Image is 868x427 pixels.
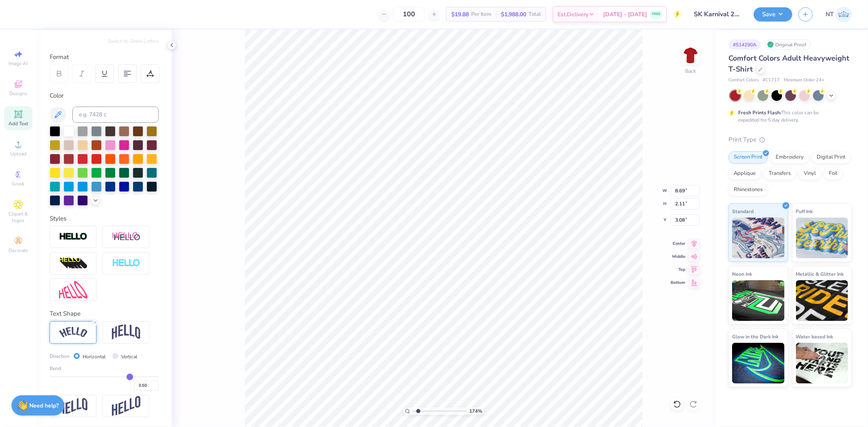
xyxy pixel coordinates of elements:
[10,150,26,157] span: Upload
[811,151,851,163] div: Digital Print
[59,327,87,338] img: Arc
[112,259,140,268] img: Negative Space
[728,151,768,163] div: Screen Print
[4,211,33,224] span: Clipart & logos
[671,267,685,272] span: Top
[732,218,785,258] img: Standard
[798,168,821,180] div: Vinyl
[9,247,28,254] span: Decorate
[763,168,796,180] div: Transfers
[796,218,848,258] img: Puff Ink
[59,257,87,270] img: 3d Illusion
[685,68,696,75] div: Back
[501,10,526,19] span: $1,988.00
[471,10,491,19] span: Per Item
[83,353,106,360] label: Horizontal
[469,407,482,415] span: 174 %
[824,168,843,180] div: Foil
[688,6,748,22] input: Untitled Design
[796,343,848,383] img: Water based Ink
[112,232,140,242] img: Shadow
[728,135,852,144] div: Print Type
[50,353,70,360] span: Direction
[558,10,588,19] span: Est. Delivery
[728,39,761,50] div: # 514290A
[603,10,647,19] span: [DATE] - [DATE]
[765,39,811,50] div: Original Proof
[796,270,844,278] span: Metallic & Glitter Ink
[826,10,834,19] span: NT
[728,53,849,74] span: Comfort Colors Adult Heavyweight T-Shirt
[9,60,28,67] span: Image AI
[732,280,785,321] img: Neon Ink
[836,7,852,22] img: Nestor Talens
[30,402,59,410] strong: Need help?
[108,38,159,44] button: Switch to Greek Letters
[796,280,848,321] img: Metallic & Glitter Ink
[393,7,425,22] input: – –
[59,232,87,242] img: Stroke
[59,398,87,414] img: Flag
[451,10,469,19] span: $19.88
[50,309,159,318] div: Text Shape
[72,107,159,123] input: e.g. 7428 c
[652,11,660,17] span: FREE
[796,207,813,216] span: Puff Ink
[682,47,699,63] img: Back
[728,77,759,84] span: Comfort Colors
[529,10,541,19] span: Total
[112,396,140,416] img: Rise
[112,325,140,340] img: Arch
[754,7,792,22] button: Save
[671,280,685,285] span: Bottom
[763,77,780,84] span: # C1717
[50,365,61,372] span: Bend
[796,332,833,341] span: Water based Ink
[50,214,159,223] div: Styles
[770,151,809,163] div: Embroidery
[50,91,159,100] div: Color
[784,77,824,84] span: Minimum Order: 24 +
[12,181,25,187] span: Greek
[732,207,754,216] span: Standard
[732,270,752,278] span: Neon Ink
[826,7,852,22] a: NT
[732,343,785,383] img: Glow in the Dark Ink
[121,353,138,360] label: Vertical
[732,332,778,341] span: Glow in the Dark Ink
[671,241,685,246] span: Center
[738,109,838,124] div: This color can be expedited for 5 day delivery.
[9,120,28,127] span: Add Text
[728,184,768,196] div: Rhinestones
[9,90,27,97] span: Designs
[738,109,781,116] strong: Fresh Prints Flash:
[50,52,160,62] div: Format
[728,168,761,180] div: Applique
[59,281,87,298] img: Free Distort
[671,254,685,259] span: Middle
